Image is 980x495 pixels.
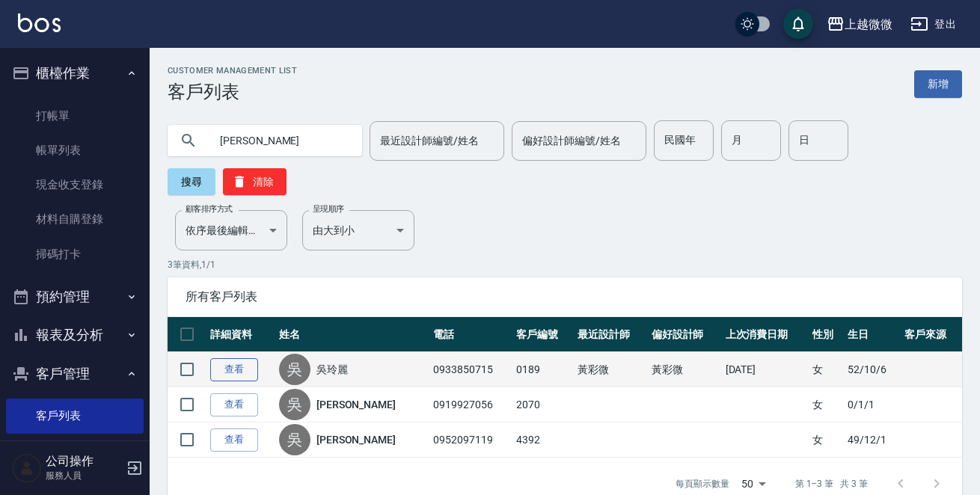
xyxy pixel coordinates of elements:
[210,393,258,416] a: 查看
[809,352,844,387] td: 女
[46,454,122,469] h5: 公司操作
[512,422,574,458] td: 4392
[429,387,512,422] td: 0919927056
[512,387,574,422] td: 2070
[168,66,297,76] h2: Customer Management List
[809,317,844,352] th: 性別
[6,133,144,167] a: 帳單列表
[186,289,944,304] span: 所有客戶列表
[844,317,901,352] th: 生日
[429,352,512,387] td: 0933850715
[574,352,648,387] td: 黃彩微
[676,477,729,491] p: 每頁顯示數量
[46,469,122,482] p: 服務人員
[12,453,42,483] img: Person
[275,317,429,352] th: 姓名
[279,424,310,455] div: 吳
[821,9,898,40] button: 上越微微
[316,397,396,412] a: [PERSON_NAME]
[845,15,892,34] div: 上越微微
[6,277,144,316] button: 預約管理
[175,210,287,250] div: 依序最後編輯時間
[844,387,901,422] td: 0/1/1
[6,99,144,133] a: 打帳單
[844,352,901,387] td: 52/10/6
[302,210,414,250] div: 由大到小
[279,389,310,420] div: 吳
[722,352,809,387] td: [DATE]
[18,13,61,32] img: Logo
[168,82,297,102] h3: 客戶列表
[795,477,868,491] p: 第 1–3 筆 共 3 筆
[316,432,396,447] a: [PERSON_NAME]
[512,317,574,352] th: 客戶編號
[809,387,844,422] td: 女
[313,203,344,215] label: 呈現順序
[783,9,813,39] button: save
[904,10,962,38] button: 登出
[901,317,962,352] th: 客戶來源
[209,120,350,161] input: 搜尋關鍵字
[210,428,258,452] a: 查看
[168,258,962,271] p: 3 筆資料, 1 / 1
[206,317,275,352] th: 詳細資料
[512,352,574,387] td: 0189
[6,202,144,236] a: 材料自購登錄
[279,354,310,385] div: 吳
[6,434,144,468] a: 卡券管理
[844,422,901,458] td: 49/12/1
[6,54,144,93] button: 櫃檯作業
[6,399,144,433] a: 客戶列表
[186,203,233,215] label: 顧客排序方式
[429,422,512,458] td: 0952097119
[648,352,722,387] td: 黃彩微
[648,317,722,352] th: 偏好設計師
[722,317,809,352] th: 上次消費日期
[6,316,144,354] button: 報表及分析
[6,167,144,202] a: 現金收支登錄
[429,317,512,352] th: 電話
[223,168,287,195] button: 清除
[809,422,844,458] td: 女
[316,362,348,377] a: 吳玲麗
[574,317,648,352] th: 最近設計師
[210,358,258,381] a: 查看
[6,237,144,271] a: 掃碼打卡
[6,354,144,393] button: 客戶管理
[914,70,962,98] a: 新增
[168,168,215,195] button: 搜尋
